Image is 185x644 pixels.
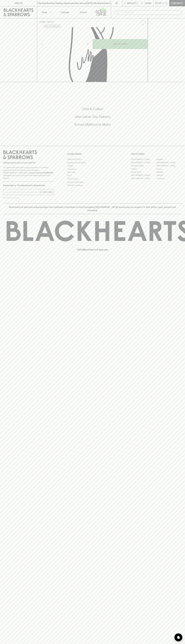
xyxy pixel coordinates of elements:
[5,206,180,212] p: Blackhearts & Sparrows acknowledges the traditional Custodians of land throughout [GEOGRAPHIC_DAT...
[131,164,156,167] a: Brunswick West
[139,19,147,26] button: Add to wishlist
[3,96,182,141] div: Call to action block
[3,166,54,179] p: It is against the law to sell or supply alcohol to, or to obtain alcohol on behalf of a person un...
[156,164,182,167] a: [GEOGRAPHIC_DATA]
[131,170,156,174] a: Fitzroy North
[113,42,127,46] p: ADD TO CART
[29,172,53,174] strong: Liquor License #32064953
[37,27,148,82] img: Fonseca Late Bottled Vintage 2018 750ml
[41,189,54,195] button: SUBSCRIBE
[67,152,118,156] p: OTHER AREAS
[67,180,118,184] a: Shipping Information
[121,10,180,15] input: Try "Pinot noir"
[74,6,93,18] a: Stores
[145,2,151,5] p: Login
[67,171,118,174] a: Gift Cards
[3,161,54,164] p: Sibling owned and run since [DATE]
[67,177,118,180] a: Privacy Policy
[67,167,118,171] a: Contact Us
[3,197,54,199] p: We will never spam you
[166,2,167,4] p: 0
[61,11,69,14] p: Tastings
[5,190,40,194] input: e.g. jane@blackheartsandsparrows.com.au
[131,174,156,177] a: [GEOGRAPHIC_DATA]
[56,6,74,18] a: Tastings
[67,158,118,161] a: Bottle Drop FAQ's
[131,152,182,156] p: OUR STORES
[156,167,182,170] a: Fitzroy
[3,184,54,187] p: Subscribe to The Blackhearts Newsletter
[127,2,137,5] p: Wishlist
[131,177,156,180] a: [GEOGRAPHIC_DATA]
[131,158,156,161] a: [GEOGRAPHIC_DATA]
[3,122,182,127] h5: Across Melbourne Metro
[47,21,53,23] a: SHOP
[42,191,53,194] p: SUBSCRIBE
[80,11,87,14] p: Stores
[155,2,162,5] p: $0.00
[14,2,23,5] p: FIND US
[67,184,118,187] a: Terms & Conditions
[156,177,182,180] a: Thornbury
[67,164,118,167] a: Careers
[156,170,182,174] a: Geelong
[67,174,118,177] a: FAQ's
[131,167,156,170] a: Elwood
[67,161,118,164] a: Business & Bulk Gifting
[177,636,180,639] img: bubble-icon
[37,6,56,18] button: Shop
[44,25,61,28] button: Add to wishlist
[3,107,182,111] h5: Click & Collect
[171,2,183,5] p: Checkout
[156,174,182,177] a: Prahran
[42,11,47,14] p: Shop
[3,114,182,119] h5: Uber Same-Day Delivery
[156,158,182,161] a: Braddon
[156,161,182,164] a: [GEOGRAPHIC_DATA]
[39,21,45,23] a: HOME
[93,39,148,49] button: ADD TO CART
[131,161,156,164] a: [GEOGRAPHIC_DATA]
